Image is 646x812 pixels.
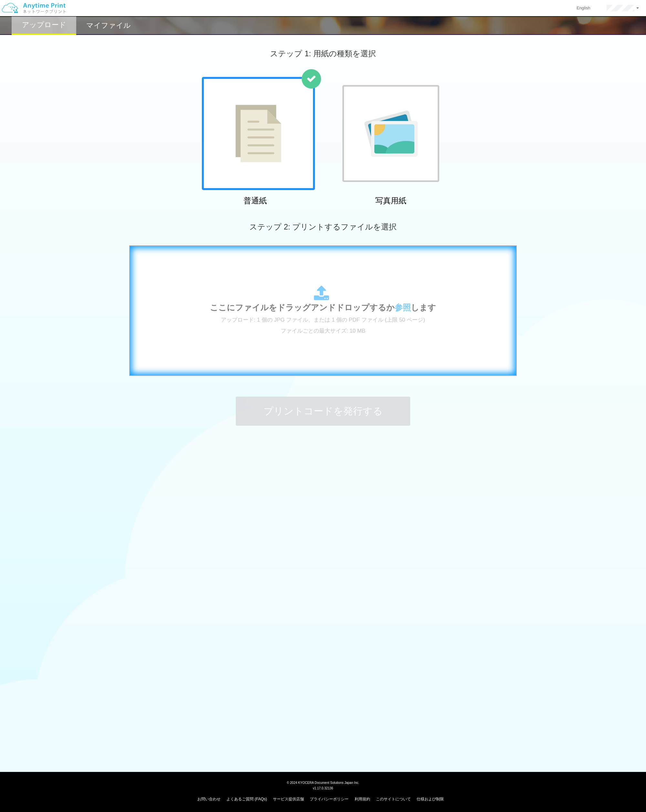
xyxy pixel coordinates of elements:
img: photo-paper.png [364,111,418,157]
h2: アップロード [22,21,66,29]
a: サービス提供店舗 [273,797,304,801]
h2: マイファイル [86,22,131,29]
h2: 写真用紙 [334,197,447,205]
span: アップロード: 1 個の JPG ファイル、または 1 個の PDF ファイル (上限 50 ページ) ファイルごとの最大サイズ: 10 MB [221,317,425,334]
a: このサイトについて [376,797,411,801]
a: お問い合わせ [197,797,221,801]
span: ステップ 1: 用紙の種類を選択 [270,49,376,58]
span: ここにファイルをドラッグアンドドロップするか します [210,303,436,312]
span: ステップ 2: プリントするファイルを選択 [249,222,397,231]
button: プリントコードを発行する [236,397,410,426]
a: 利用規約 [355,797,370,801]
a: プライバシーポリシー [310,797,349,801]
span: v1.17.0.32136 [313,786,333,790]
h2: 普通紙 [199,197,312,205]
span: © 2024 KYOCERA Document Solutions Japan Inc. [287,780,359,785]
a: よくあるご質問 (FAQs) [226,797,267,801]
a: 仕様および制限 [417,797,444,801]
span: 参照 [395,303,411,312]
img: plain-paper.png [235,105,281,162]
